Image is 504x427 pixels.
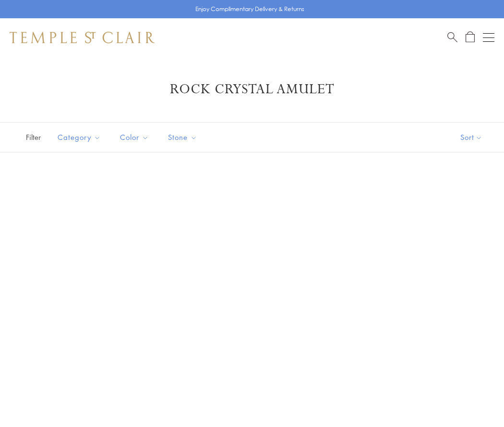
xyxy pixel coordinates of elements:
[161,126,204,148] button: Stone
[10,32,155,43] img: Temple St. Clair
[466,31,475,43] a: Open Shopping Bag
[163,131,204,143] span: Stone
[24,81,480,98] h1: Rock Crystal Amulet
[53,131,108,143] span: Category
[113,126,156,148] button: Color
[50,126,108,148] button: Category
[483,32,494,43] button: Open navigation
[115,131,156,143] span: Color
[439,123,504,152] button: Show sort by
[195,4,304,14] p: Enjoy Complimentary Delivery & Returns
[447,31,457,43] a: Search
